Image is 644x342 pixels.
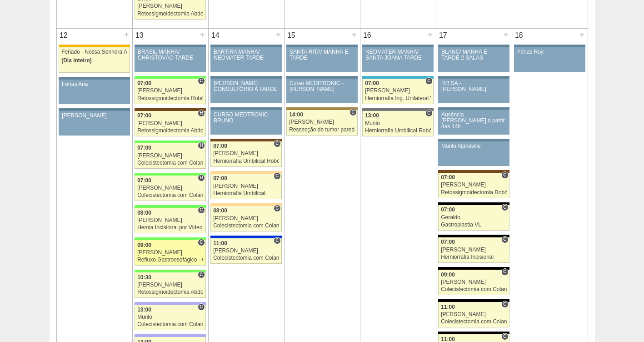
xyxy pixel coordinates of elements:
div: Key: Brasil [135,173,205,176]
div: Key: Christóvão da Gama [135,302,205,305]
div: [PERSON_NAME] [137,153,203,159]
div: Herniorrafia Umbilical Robótica [365,128,431,134]
div: Key: Oswaldo Cruz Paulista [286,107,357,110]
a: Curso MEDITRONIC - [PERSON_NAME] [286,79,357,103]
a: Ausência [PERSON_NAME] a partir das 14h [438,110,509,135]
a: Férias Ruy [514,47,585,72]
div: [PERSON_NAME] [137,185,203,191]
a: C 07:00 [PERSON_NAME] Herniorrafia Umbilical [210,174,281,199]
span: Consultório [274,172,280,180]
a: C 07:00 [PERSON_NAME] Retossigmoidectomia Robótica [135,79,205,104]
span: 07:00 [137,80,151,86]
div: Key: Blanc [438,202,509,205]
div: + [123,29,130,40]
span: 07:00 [441,206,455,213]
div: Key: Aviso [438,45,509,47]
div: Retossigmoidectomia Abdominal [137,289,203,295]
div: Colecistectomia com Colangiografia VL [137,192,203,198]
div: Feriado - Nossa Senhora Aparecida [61,49,127,55]
a: C 07:00 [PERSON_NAME] Herniorrafia Umbilical Robótica [210,141,281,167]
span: Consultório [501,236,508,243]
span: 09:00 [137,242,151,248]
div: Herniorrafia Incisional [441,254,507,260]
div: Key: Aviso [59,108,130,111]
span: 07:00 [213,143,227,149]
div: Key: Blanc [438,299,509,302]
div: 17 [436,29,450,42]
div: Key: Neomater [362,76,433,79]
a: Ferias Ana [59,80,130,104]
a: H 07:00 [PERSON_NAME] Retossigmoidectomia Abdominal VL [135,111,205,136]
div: Key: Aviso [438,139,509,141]
div: Key: Aviso [59,77,130,80]
div: [PERSON_NAME] [137,250,203,256]
a: SANTA RITA/ MANHÃ E TARDE [286,47,357,72]
div: Herniorrafia Ing. Unilateral VL [365,96,431,101]
div: Key: Brasil [135,76,205,79]
div: Key: Blanc [438,267,509,270]
a: C 07:00 Geraldo Gastroplastia VL [438,205,509,231]
div: + [275,29,282,40]
a: C 13:00 Murilo Herniorrafia Umbilical Robótica [362,111,433,136]
a: NEOMATER MANHÃ/ SANTA JOANA TARDE [362,47,433,72]
span: Consultório [274,140,280,147]
div: 16 [360,29,374,42]
a: Murilo Alphaville [438,141,509,166]
div: [PERSON_NAME] [441,247,507,253]
div: Key: Santa Catarina [362,108,433,111]
div: + [350,29,358,40]
div: + [199,29,206,40]
a: Feriado - Nossa Senhora Aparecida (Dia inteiro) [59,47,130,73]
div: Key: Aviso [438,107,509,110]
div: Key: Feriado [59,45,130,47]
div: Colecistectomia com Colangiografia VL [137,322,203,327]
div: Geraldo [441,215,507,221]
div: [PERSON_NAME] [289,119,355,125]
a: C 08:00 [PERSON_NAME] Hernia Incisional por Video [135,208,205,233]
div: Key: Aviso [286,45,357,47]
div: Key: Brasil [135,270,205,272]
div: Key: Bartira [210,171,281,174]
a: [PERSON_NAME] [59,111,130,136]
span: Hospital [198,174,205,181]
span: 09:00 [441,272,455,278]
div: [PERSON_NAME] [441,182,507,188]
span: 07:00 [365,80,379,86]
div: [PERSON_NAME] [213,216,279,221]
span: Consultório [501,171,508,179]
div: Key: Aviso [210,107,281,110]
a: H 07:00 [PERSON_NAME] Colecistectomia com Colangiografia VL [135,176,205,201]
a: C 09:00 [PERSON_NAME] Refluxo Gastroesofágico - Cirurgia VL [135,240,205,266]
a: C 09:00 [PERSON_NAME] Colecistectomia com Colangiografia VL [438,270,509,295]
div: Ferias Ana [62,81,127,87]
div: [PERSON_NAME] [137,217,203,223]
span: Hospital [198,142,205,149]
div: BLANC/ MANHÃ E TARDE 2 SALAS [441,49,506,61]
span: 07:00 [137,177,151,184]
a: RR SA - [PERSON_NAME] [438,79,509,103]
a: C 11:00 [PERSON_NAME] Colecistectomia com Colangiografia VL [210,238,281,264]
span: Consultório [198,77,205,85]
div: Murilo [365,121,431,126]
div: Colecistectomia com Colangiografia VL [137,160,203,166]
a: C 07:00 [PERSON_NAME] Retossigmoidectomia Robótica [438,173,509,198]
div: [PERSON_NAME] [137,3,203,9]
span: (Dia inteiro) [61,57,92,64]
div: BARTIRA MANHÃ/ NEOMATER TARDE [214,49,279,61]
div: Colecistectomia com Colangiografia VL [213,223,279,229]
div: Key: Brasil [135,237,205,240]
span: 14:00 [289,111,303,118]
span: Consultório [501,301,508,308]
span: 11:00 [213,240,227,246]
a: CURSO MEDTRONIC BRUNO [210,110,281,135]
span: Consultório [501,333,508,340]
div: Murilo [137,314,203,320]
div: [PERSON_NAME] [441,279,507,285]
div: CURSO MEDTRONIC BRUNO [214,112,279,124]
div: Key: Christóvão da Gama [135,334,205,337]
span: Consultório [501,204,508,211]
div: Herniorrafia Umbilical [213,191,279,196]
div: Ressecção de tumor parede abdominal pélvica [289,127,355,133]
div: [PERSON_NAME] [137,282,203,288]
div: 15 [285,29,299,42]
